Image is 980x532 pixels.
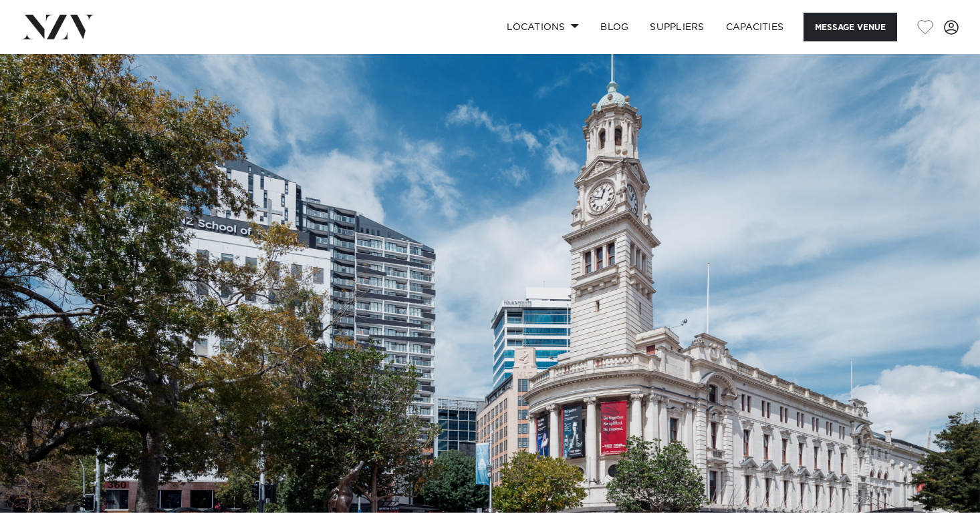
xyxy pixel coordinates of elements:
img: nzv-logo.png [21,15,94,39]
a: SUPPLIERS [639,13,715,41]
button: Message Venue [804,13,897,41]
a: Locations [496,13,590,41]
a: Capacities [715,13,795,41]
a: BLOG [590,13,639,41]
